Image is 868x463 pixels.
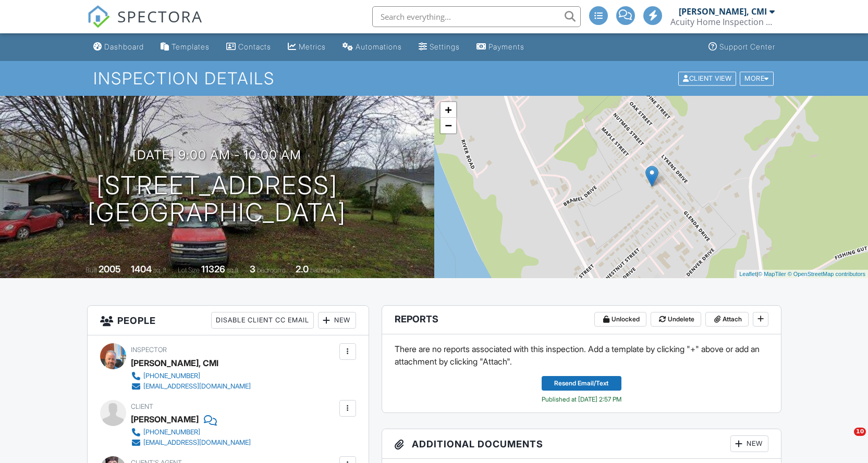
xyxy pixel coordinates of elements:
[227,266,240,274] span: sq.ft.
[678,71,736,85] div: Client View
[414,37,464,57] a: Settings
[788,271,865,277] a: © OpenStreetMap contributors
[382,429,781,459] h3: Additional Documents
[88,172,346,227] h1: [STREET_ADDRESS] [GEOGRAPHIC_DATA]
[257,266,286,274] span: bedrooms
[88,306,369,335] h3: People
[833,428,858,453] iframe: Intercom live chat
[739,271,756,277] a: Leaflet
[131,427,251,437] a: [PHONE_NUMBER]
[854,428,866,436] span: 10
[178,266,200,274] span: Lot Size
[730,435,768,452] div: New
[338,37,406,57] a: Automations (Advanced)
[679,6,767,17] div: [PERSON_NAME], CMI
[131,264,152,274] div: 1404
[211,312,314,329] div: Disable Client CC Email
[356,42,402,51] div: Automations
[117,5,203,27] span: SPECTORA
[758,271,786,277] a: © MapTiler
[737,270,868,279] div: |
[719,42,775,51] div: Support Center
[172,42,210,51] div: Templates
[372,6,581,27] input: Search everything...
[677,74,739,82] a: Client View
[740,71,774,85] div: More
[284,37,330,57] a: Metrics
[131,371,251,381] a: [PHONE_NUMBER]
[89,37,148,57] a: Dashboard
[296,264,309,274] div: 2.0
[131,346,167,354] span: Inspector
[441,118,456,133] a: Zoom out
[222,37,275,57] a: Contacts
[441,102,456,118] a: Zoom in
[153,266,168,274] span: sq. ft.
[472,37,529,57] a: Payments
[488,42,524,51] div: Payments
[299,42,326,51] div: Metrics
[238,42,271,51] div: Contacts
[250,264,255,274] div: 3
[132,148,301,162] h3: [DATE] 9:00 am - 10:00 am
[143,382,251,391] div: [EMAIL_ADDRESS][DOMAIN_NAME]
[131,411,199,427] div: [PERSON_NAME]
[318,312,356,329] div: New
[85,266,97,274] span: Built
[310,266,340,274] span: bathrooms
[87,14,203,36] a: SPECTORA
[131,381,251,392] a: [EMAIL_ADDRESS][DOMAIN_NAME]
[156,37,214,57] a: Templates
[99,264,121,274] div: 2005
[704,37,779,57] a: Support Center
[131,403,153,410] span: Client
[87,5,110,28] img: The Best Home Inspection Software - Spectora
[131,355,218,371] div: [PERSON_NAME], CMI
[670,17,775,27] div: Acuity Home Inspection Services
[93,69,774,87] h1: Inspection Details
[104,42,144,51] div: Dashboard
[143,439,251,447] div: [EMAIL_ADDRESS][DOMAIN_NAME]
[430,42,460,51] div: Settings
[143,372,200,380] div: [PHONE_NUMBER]
[143,428,200,436] div: [PHONE_NUMBER]
[201,264,225,274] div: 11326
[131,437,251,448] a: [EMAIL_ADDRESS][DOMAIN_NAME]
